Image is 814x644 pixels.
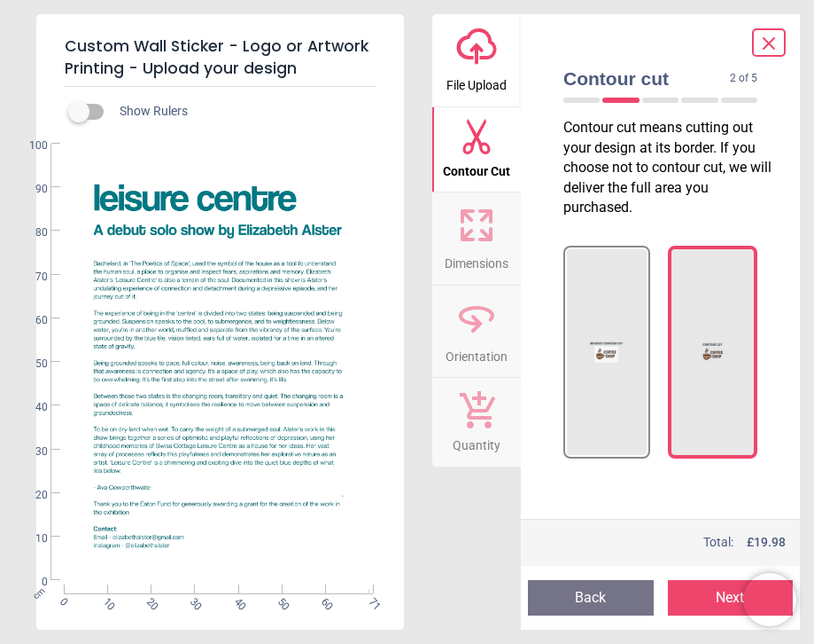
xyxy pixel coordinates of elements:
[730,71,757,86] span: 2 of 5
[317,595,329,607] span: 60
[274,595,285,607] span: 50
[30,585,46,601] span: cm
[143,595,154,607] span: 20
[432,286,521,378] button: Orientation
[668,580,794,616] button: Next
[14,488,48,503] span: 20
[230,595,242,607] span: 40
[754,535,786,549] span: 19.98
[14,444,48,459] span: 30
[14,138,48,153] span: 100
[747,534,786,552] span: £
[14,357,48,372] span: 50
[56,595,67,607] span: 0
[14,400,48,415] span: 40
[14,313,48,328] span: 60
[528,580,654,616] button: Back
[432,107,521,192] button: Contour Cut
[14,270,48,285] span: 70
[688,263,737,441] img: With contour cut
[99,595,111,607] span: 10
[432,378,521,467] button: Quantity
[446,68,507,95] span: File Upload
[443,154,510,181] span: Contour Cut
[582,263,631,441] img: Without contour cut
[14,225,48,240] span: 80
[563,66,730,91] span: Contour cut
[563,118,771,217] p: Contour cut means cutting out your design at its border. If you choose not to contour cut, we wil...
[14,575,48,590] span: 0
[743,573,796,626] iframe: Brevo live chat
[14,182,48,197] span: 90
[446,340,508,366] span: Orientation
[79,101,404,122] div: Show Rulers
[432,192,521,285] button: Dimensions
[562,534,786,552] div: Total:
[365,595,376,607] span: 71
[187,595,198,607] span: 30
[432,14,521,106] button: File Upload
[14,531,48,546] span: 10
[445,247,508,273] span: Dimensions
[453,428,500,455] span: Quantity
[65,28,376,87] h5: Custom Wall Sticker - Logo or Artwork Printing - Upload your design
